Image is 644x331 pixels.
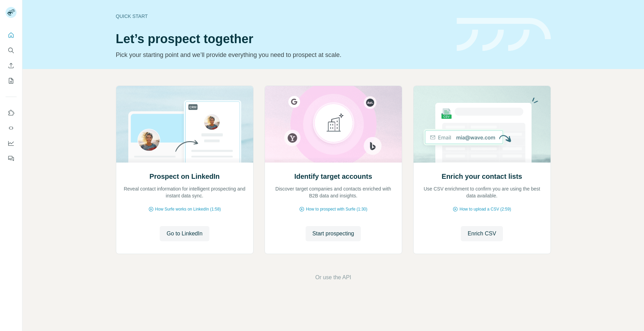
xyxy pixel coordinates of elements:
button: Search [6,44,17,57]
img: Prospect on LinkedIn [116,86,254,163]
button: My lists [6,75,17,87]
p: Pick your starting point and we’ll provide everything you need to prospect at scale. [116,50,448,60]
button: Dashboard [6,137,17,149]
p: Discover target companies and contacts enriched with B2B data and insights. [272,185,395,199]
button: Use Surfe on LinkedIn [6,107,17,119]
span: How to upload a CSV (2:59) [459,206,511,212]
span: How to prospect with Surfe (1:30) [306,206,367,212]
h1: Let’s prospect together [116,32,448,46]
span: Enrich CSV [468,230,496,238]
div: Quick start [116,13,448,20]
img: banner [457,18,551,51]
h2: Enrich your contact lists [442,172,522,181]
button: Quick start [6,29,17,41]
button: Enrich CSV [6,59,17,72]
button: Use Surfe API [6,122,17,134]
h2: Identify target accounts [294,172,372,181]
p: Use CSV enrichment to confirm you are using the best data available. [420,185,544,199]
button: Or use the API [315,273,351,282]
button: Enrich CSV [461,226,503,241]
button: Feedback [6,152,17,165]
button: Go to LinkedIn [160,226,209,241]
span: Go to LinkedIn [167,230,202,238]
h2: Prospect on LinkedIn [149,172,219,181]
button: Start prospecting [306,226,361,241]
span: Start prospecting [313,230,354,238]
p: Reveal contact information for intelligent prospecting and instant data sync. [123,185,246,199]
img: Identify target accounts [265,86,402,163]
span: How Surfe works on LinkedIn (1:58) [155,206,221,212]
img: Enrich your contact lists [413,86,551,163]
